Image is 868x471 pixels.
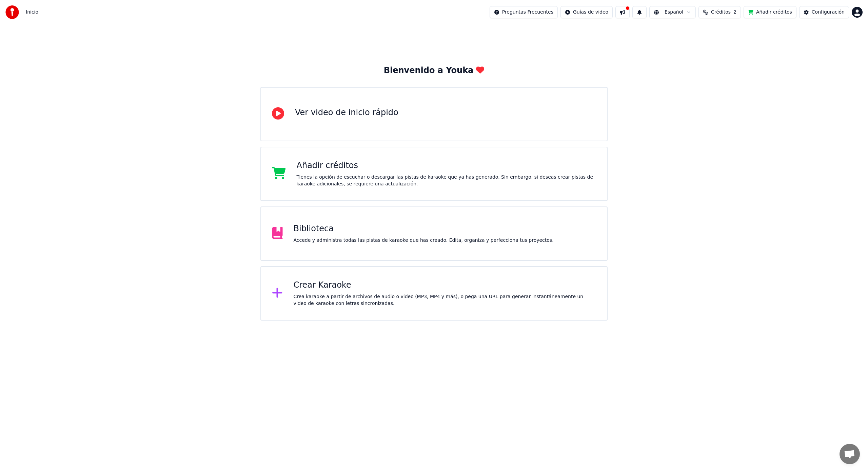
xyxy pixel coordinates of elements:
div: Crea karaoke a partir de archivos de audio o video (MP3, MP4 y más), o pega una URL para generar ... [294,293,596,307]
button: Preguntas Frecuentes [490,6,558,18]
div: Configuración [812,9,845,16]
div: Obre el xat [840,444,860,464]
div: Accede y administra todas las pistas de karaoke que has creado. Edita, organiza y perfecciona tus... [294,237,554,244]
span: Créditos [711,9,731,16]
div: Ver video de inicio rápido [295,107,398,118]
button: Añadir créditos [744,6,796,18]
div: Tienes la opción de escuchar o descargar las pistas de karaoke que ya has generado. Sin embargo, ... [297,174,596,187]
button: Créditos2 [698,6,741,18]
span: Inicio [26,9,38,16]
nav: breadcrumb [26,9,38,16]
div: Bienvenido a Youka [384,65,485,76]
span: 2 [733,9,736,16]
div: Biblioteca [294,223,554,234]
button: Guías de video [560,6,613,18]
div: Añadir créditos [297,160,596,171]
button: Configuración [799,6,849,18]
div: Crear Karaoke [294,280,596,291]
img: youka [5,5,19,19]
